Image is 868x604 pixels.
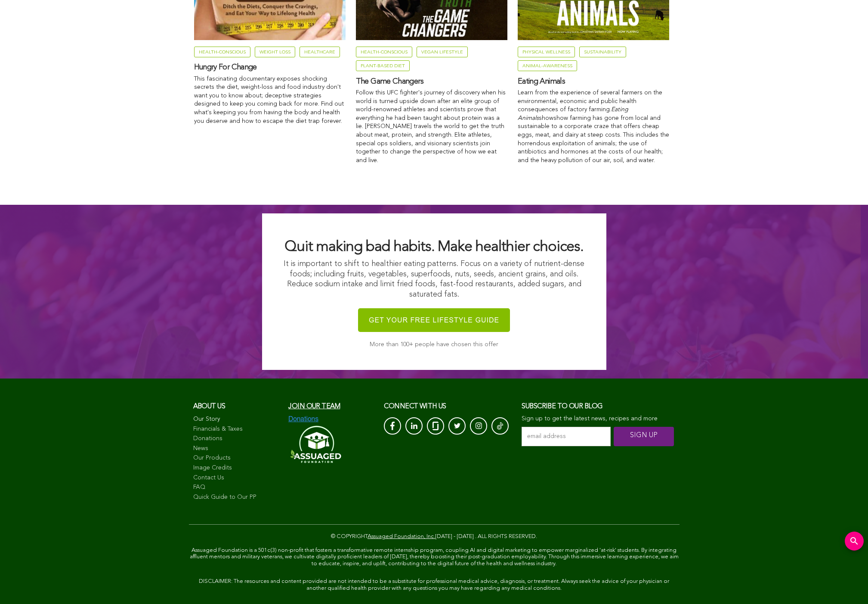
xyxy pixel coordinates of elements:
[194,63,346,72] a: Hungry For Change
[579,47,626,57] a: Tag name Sustainability
[193,493,280,502] a: Quick Guide to Our PP
[825,563,868,604] iframe: Chat Widget
[193,483,280,492] a: FAQ
[368,534,435,539] a: Assuaged Foundation, Inc.
[417,47,468,57] a: Tag name Vegan Lifestyle
[356,47,412,57] a: Tag name Health-Conscious
[518,77,669,87] a: Eating Animals
[614,427,674,446] input: SIGN UP
[193,444,280,453] a: News
[356,77,507,87] a: The Game Changers
[522,427,611,446] input: email address
[199,579,669,591] span: DISCLAIMER: The resources and content provided are not intended to be a substitute for profession...
[288,403,340,410] a: Join our team
[194,76,344,124] span: This fascinating documentary exposes shocking secrets the diet, weight-loss and food industry don...
[432,422,439,430] img: glassdoor_White
[358,304,510,336] img: Get your FREE lifestyle guide
[384,403,446,410] span: CONNECT with us
[193,464,280,473] a: Image Credits
[518,60,577,71] a: Tag name Animal-Awareness
[279,239,589,255] h2: Quit making bad habits. Make healthier choices.
[522,415,675,422] p: Sign up to get the latest news, recipes and more
[193,454,280,463] a: Our Products
[279,259,589,300] p: It is important to shift to healthier eating patterns. Focus on a variety of nutrient-dense foods...
[518,89,669,165] p: shows
[518,90,662,113] span: Learn from the experience of several farmers on the environmental, economic and public health con...
[194,47,250,57] a: Tag name Health-Conscious
[300,47,340,57] a: Tag name Healthcare
[288,415,318,423] img: Donations
[518,47,575,57] a: Tag name Physical Wellness
[356,60,410,71] a: Tag name Plant-Based Diet
[193,403,225,410] span: About us
[522,400,675,413] h3: Subscribe to our blog
[331,534,537,539] span: © COPYRIGHT [DATE] - [DATE] . ALL RIGHTS RESERVED.
[255,47,295,57] a: Tag name Weight Loss
[190,548,679,566] span: Assuaged Foundation is a 501c(3) non-profit that fosters a transformative remote internship progr...
[518,115,669,163] span: how farming has gone from local and sustainable to a corporate craze that offers cheap eggs, meat...
[193,425,280,434] a: Financials & Taxes
[356,90,506,163] span: Follow this UFC fighter's journey of discovery when his world is turned upside down after an elit...
[497,422,503,430] img: Tik-Tok-Icon
[193,415,280,424] a: Our Story
[193,435,280,443] a: Donations
[288,423,342,466] img: Assuaged-Foundation-Logo-White
[193,474,280,482] a: Contact Us
[279,341,589,348] p: More than 100+ people have chosen this offer
[518,106,628,121] em: Eating Animals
